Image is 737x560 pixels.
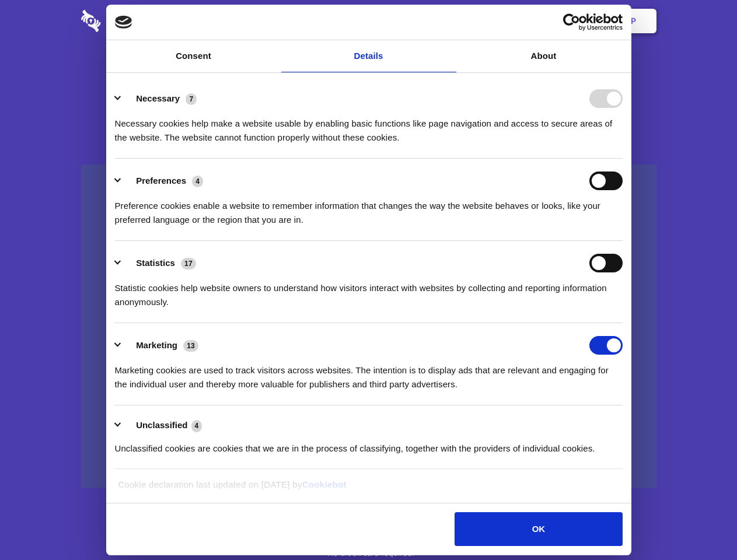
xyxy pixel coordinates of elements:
a: Usercentrics Cookiebot - opens in a new window [521,13,623,31]
label: Statistics [136,258,175,268]
h4: Auto-redaction of sensitive data, encrypted data sharing and self-destructing private chats. Shar... [81,106,656,145]
iframe: Drift Widget Chat Controller [679,502,723,546]
label: Necessary [136,93,180,103]
a: Details [281,40,456,72]
h1: Eliminate Slack Data Loss. [81,52,656,94]
span: 13 [183,340,198,352]
div: Statistic cookies help website owners to understand how visitors interact with websites by collec... [115,272,623,309]
label: Preferences [136,176,186,185]
a: Contact [473,3,527,39]
label: Marketing [136,340,177,350]
button: Unclassified (4) [115,418,209,433]
a: Login [529,3,580,39]
div: Preference cookies enable a website to remember information that changes the way the website beha... [115,190,623,227]
a: About [456,40,631,72]
a: Cookiebot [302,480,347,489]
span: 4 [192,176,203,187]
div: Unclassified cookies are cookies that we are in the process of classifying, together with the pro... [115,433,623,456]
span: 4 [191,420,202,432]
div: Marketing cookies are used to track visitors across websites. The intention is to display ads tha... [115,355,623,391]
button: OK [455,512,622,546]
span: 17 [181,258,196,269]
div: Cookie declaration last updated on [DATE] by [109,478,628,501]
button: Statistics (17) [115,254,204,272]
span: 7 [186,93,197,105]
img: logo [115,16,132,29]
a: Pricing [343,3,393,39]
div: Necessary cookies help make a website usable by enabling basic functions like page navigation and... [115,108,623,145]
button: Necessary (7) [115,89,204,108]
a: Wistia video thumbnail [81,164,656,488]
a: Consent [106,40,281,72]
img: logo-wordmark-white-trans-d4663122ce5f474addd5e946df7df03e33cb6a1c49d2221995e7729f52c070b2.svg [81,10,181,32]
button: Preferences (4) [115,171,211,190]
button: Marketing (13) [115,336,206,355]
